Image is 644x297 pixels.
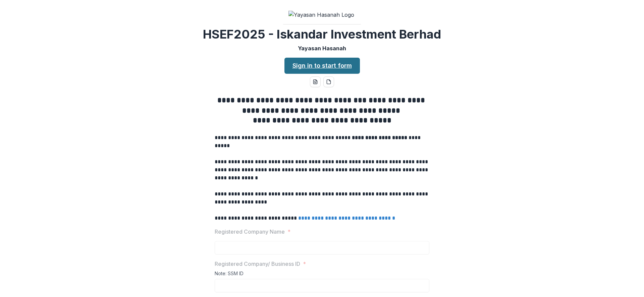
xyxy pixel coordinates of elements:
[323,76,334,87] button: pdf-download
[298,44,346,52] p: Yayasan Hasanah
[215,271,429,279] div: Note: SSM ID
[310,76,321,87] button: word-download
[288,11,356,19] img: Yayasan Hasanah Logo
[215,260,300,268] p: Registered Company/ Business ID
[215,228,285,236] p: Registered Company Name
[203,27,441,42] h2: HSEF2025 - Iskandar Investment Berhad
[284,58,360,74] a: Sign in to start form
